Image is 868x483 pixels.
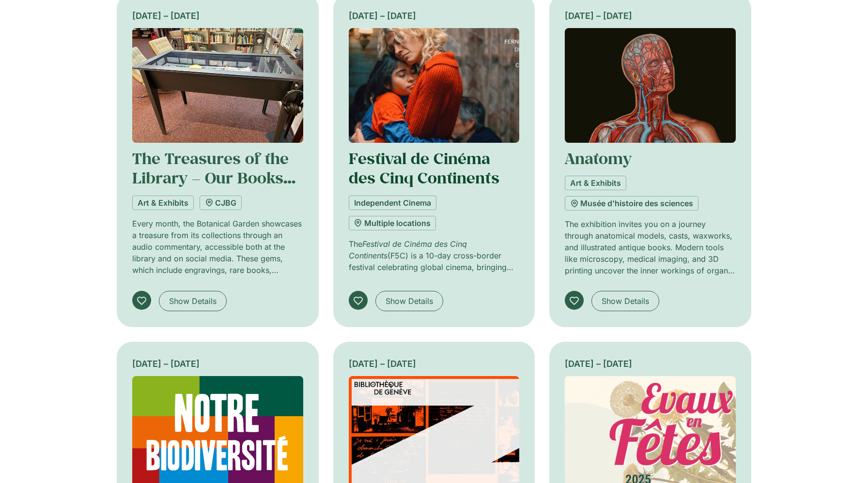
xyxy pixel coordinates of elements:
[349,357,520,370] div: [DATE] – [DATE]
[375,291,443,311] a: Show Details
[132,9,303,22] div: [DATE] – [DATE]
[565,196,698,211] a: Musée d'histoire des sciences
[565,9,736,22] div: [DATE] – [DATE]
[565,218,736,276] p: The exhibition invites you on a journey through anatomical models, casts, waxworks, and illustrat...
[349,238,520,273] p: The (F5C) is a 10-day cross-border festival celebrating global cinema, bringing together 20 inter...
[349,239,467,260] em: Festival de Cinéma des Cinq Continents
[591,291,659,311] a: Show Details
[132,357,303,370] div: [DATE] – [DATE]
[132,196,194,210] a: Art & Exhibits
[565,148,632,168] a: Anatomy
[565,28,736,143] img: Coolturalia - Anatomy
[602,295,649,307] span: Show Details
[565,357,736,370] div: [DATE] – [DATE]
[349,196,436,210] a: Independent Cinema
[132,28,303,143] img: Coolturalia - The library treasures - our books and archives explained
[349,148,499,188] a: Festival de Cinéma des Cinq Continents
[349,9,520,22] div: [DATE] – [DATE]
[200,196,242,210] a: CJBG
[169,295,217,307] span: Show Details
[132,218,303,276] p: Every month, the Botanical Garden showcases a treasure from its collections through an audio comm...
[159,291,227,311] a: Show Details
[386,295,433,307] span: Show Details
[565,176,626,190] a: Art & Exhibits
[132,148,298,208] a: The Treasures of the Library – Our Books and Archives Unveiled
